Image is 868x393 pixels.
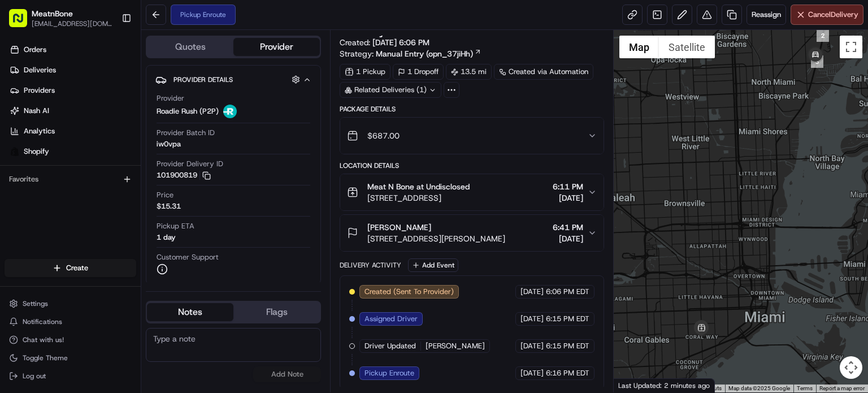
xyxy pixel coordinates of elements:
div: 1 Pickup [340,64,390,80]
p: Welcome 👋 [11,45,206,63]
span: [DATE] [520,287,544,297]
span: Roadie Rush (P2P) [157,106,219,116]
span: Notifications [23,317,62,326]
span: [DATE] [520,341,544,351]
span: Map data ©2025 Google [728,385,790,391]
a: Nash AI [5,102,141,120]
span: Analytics [24,126,55,136]
span: Log out [23,372,46,381]
span: MeatnBone [32,8,73,19]
button: Reassign [747,5,786,25]
img: 8571987876998_91fb9ceb93ad5c398215_72.jpg [24,107,44,128]
div: 13.5 mi [446,64,492,80]
button: Flags [233,303,320,321]
span: Manual Entry (opn_37jiHh) [376,48,473,59]
span: 6:06 PM EDT [546,287,589,297]
div: 1 Dropoff [393,64,444,80]
span: Reassign [752,10,781,20]
a: 📗Knowledge Base [7,248,91,268]
div: 3 [811,55,823,68]
span: [STREET_ADDRESS] [367,192,470,204]
img: 1736555255976-a54dd68f-1ca7-489b-9aae-adbdc363a1c4 [23,175,32,184]
button: Chat with us! [5,332,136,348]
span: [DATE] [129,175,152,184]
span: Toggle Theme [23,353,68,362]
a: Created via Automation [494,64,593,80]
span: [DATE] [129,205,152,214]
button: CancelDelivery [791,5,863,25]
button: Notes [147,303,233,321]
span: Knowledge Base [23,252,86,264]
div: Package Details [340,105,604,114]
span: Cancel Delivery [808,10,858,20]
div: 💻 [96,253,105,262]
button: Show street map [619,36,659,58]
a: Providers [5,81,141,100]
span: Settings [23,299,48,308]
button: Settings [5,296,136,312]
span: [PERSON_NAME] [367,222,431,233]
span: [DATE] [520,368,544,378]
input: Clear [29,72,186,84]
img: 1736555255976-a54dd68f-1ca7-489b-9aae-adbdc363a1c4 [23,206,32,215]
a: Manual Entry (opn_37jiHh) [376,48,481,59]
span: [PERSON_NAME] [426,341,485,351]
span: 6:15 PM EDT [546,314,589,324]
span: Created (Sent To Provider) [364,287,454,297]
span: 6:11 PM [553,181,583,192]
a: Orders [5,41,141,59]
span: Pickup Enroute [364,368,414,378]
div: We're available if you need us! [51,119,155,128]
span: API Documentation [107,252,181,264]
button: Add Event [408,258,458,272]
div: Favorites [5,170,136,188]
a: Deliveries [5,61,141,79]
span: Assigned Driver [364,314,418,324]
button: Provider Details [155,70,311,89]
button: [PERSON_NAME][STREET_ADDRESS][PERSON_NAME]6:41 PM[DATE] [340,215,604,251]
span: Price [157,190,173,200]
img: Nash [11,11,34,33]
button: Meat N Bone at Undisclosed[STREET_ADDRESS]6:11 PM[DATE] [340,174,604,210]
button: Toggle Theme [5,350,136,366]
button: 101900819 [157,170,211,180]
div: Start new chat [51,107,185,119]
span: Orders [24,45,46,55]
span: Provider Details [173,75,233,84]
span: Create [66,263,88,273]
span: $687.00 [367,130,400,141]
button: Create [5,259,136,277]
a: Analytics [5,122,141,140]
div: Delivery Activity [340,261,401,270]
span: Nash AI [24,106,49,116]
span: [DATE] [553,233,583,244]
img: Wisdom Oko [11,164,29,186]
span: Provider Batch ID [157,128,215,138]
span: Provider Delivery ID [157,159,223,169]
span: [DATE] 6:06 PM [372,37,429,47]
span: • [123,175,127,184]
div: 📗 [11,253,20,262]
span: Deliveries [24,65,56,75]
span: Customer Support [157,252,219,262]
span: • [123,205,127,214]
span: Chat with us! [23,335,64,344]
button: $687.00 [340,118,604,154]
span: 6:16 PM EDT [546,368,589,378]
button: MeatnBone[EMAIL_ADDRESS][DOMAIN_NAME] [5,5,117,32]
img: 1736555255976-a54dd68f-1ca7-489b-9aae-adbdc363a1c4 [11,107,32,128]
span: [EMAIL_ADDRESS][DOMAIN_NAME] [32,19,112,28]
span: $15.31 [157,201,181,211]
a: Powered byPylon [80,279,137,288]
button: Start new chat [192,111,206,124]
span: Wisdom [PERSON_NAME] [35,205,120,214]
button: Log out [5,368,136,384]
a: 💻API Documentation [91,248,186,268]
span: 6:15 PM EDT [546,341,589,351]
a: Open this area in Google Maps (opens a new window) [617,378,654,392]
button: Quotes [147,38,233,56]
span: Pickup ETA [157,221,194,231]
img: Wisdom Oko [11,195,29,217]
span: [STREET_ADDRESS][PERSON_NAME] [367,233,505,244]
button: Show satellite imagery [659,36,715,58]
